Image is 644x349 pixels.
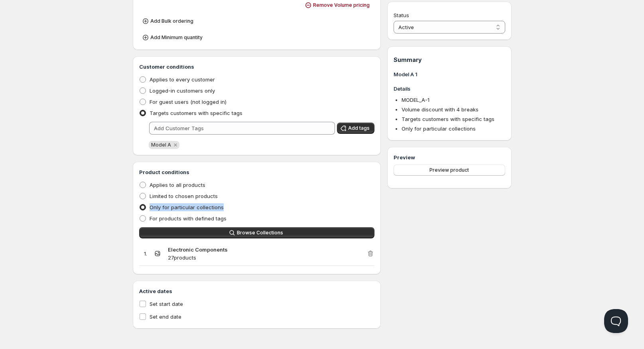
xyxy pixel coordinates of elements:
[394,153,505,161] h3: Preview
[149,122,335,135] input: Add Customer Tags
[604,309,628,333] iframe: Help Scout Beacon - Open
[150,301,183,307] span: Set start date
[402,116,494,122] span: Targets customers with specific tags
[402,106,479,113] span: Volume discount with 4 breaks
[144,250,147,258] p: 1 .
[139,63,375,71] h3: Customer conditions
[168,246,228,253] strong: Electronic Components
[151,142,171,148] span: Model A
[150,204,224,210] span: Only for particular collections
[172,141,179,149] button: Remove Model A
[139,168,375,176] h3: Product conditions
[337,123,374,134] button: Add tags
[150,193,218,199] span: Limited to chosen products
[150,313,181,320] span: Set end date
[402,125,476,132] span: Only for particular collections
[139,287,375,295] h3: Active dates
[139,16,198,27] button: Add Bulk ordering
[150,99,226,105] span: For guest users (not logged in)
[394,165,505,176] button: Preview product
[150,215,226,222] span: For products with defined tags
[402,97,429,103] span: MODEL_A-1
[139,227,375,238] button: Browse Collections
[168,254,367,262] p: 27 products
[139,32,207,43] button: Add Minimum quantity
[394,85,505,93] h3: Details
[150,18,193,24] span: Add Bulk ordering
[237,230,283,236] span: Browse Collections
[394,12,409,18] span: Status
[150,76,215,83] span: Applies to every customer
[394,70,505,78] h3: Model A 1
[348,125,370,131] span: Add tags
[150,34,203,41] span: Add Minimum quantity
[429,167,469,173] span: Preview product
[150,110,242,116] span: Targets customers with specific tags
[394,56,505,64] h1: Summary
[313,2,370,8] span: Remove Volume pricing
[150,87,215,94] span: Logged-in customers only
[150,182,205,188] span: Applies to all products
